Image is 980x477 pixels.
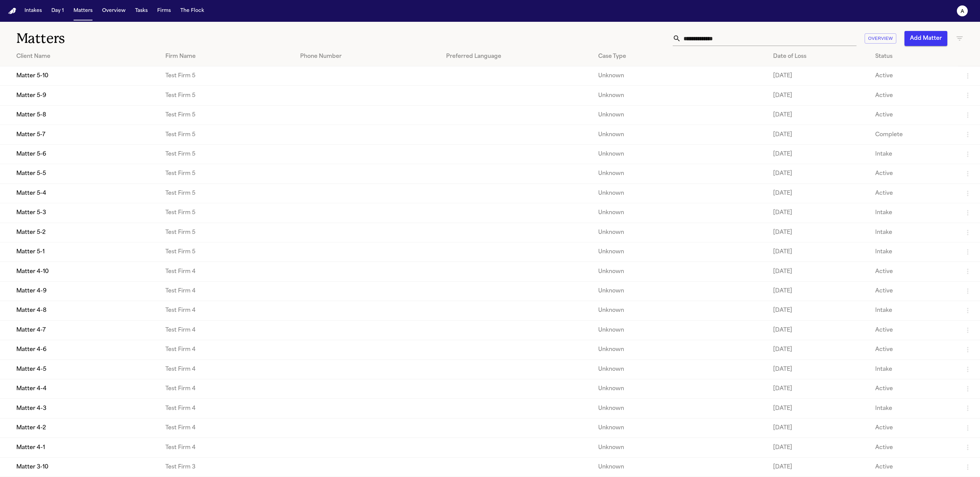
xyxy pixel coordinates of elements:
[870,184,958,203] td: Active
[593,340,768,360] td: Unknown
[593,125,768,144] td: Unknown
[593,281,768,301] td: Unknown
[870,399,958,418] td: Intake
[768,340,870,360] td: [DATE]
[773,52,864,61] div: Date of Loss
[768,320,870,340] td: [DATE]
[178,5,207,17] button: The Flock
[593,320,768,340] td: Unknown
[160,262,295,281] td: Test Firm 4
[870,340,958,360] td: Active
[160,320,295,340] td: Test Firm 4
[154,5,174,17] button: Firms
[768,438,870,457] td: [DATE]
[768,262,870,281] td: [DATE]
[593,242,768,261] td: Unknown
[160,242,295,261] td: Test Firm 5
[870,86,958,105] td: Active
[22,5,45,17] button: Intakes
[160,125,295,144] td: Test Firm 5
[768,399,870,418] td: [DATE]
[160,418,295,438] td: Test Firm 4
[768,105,870,125] td: [DATE]
[593,379,768,399] td: Unknown
[768,379,870,399] td: [DATE]
[593,399,768,418] td: Unknown
[160,203,295,223] td: Test Firm 5
[132,5,150,17] button: Tasks
[768,301,870,320] td: [DATE]
[160,340,295,360] td: Test Firm 4
[160,184,295,203] td: Test Firm 5
[875,52,953,61] div: Status
[160,399,295,418] td: Test Firm 4
[593,144,768,164] td: Unknown
[870,301,958,320] td: Intake
[768,164,870,184] td: [DATE]
[593,301,768,320] td: Unknown
[593,105,768,125] td: Unknown
[160,105,295,125] td: Test Firm 5
[870,125,958,144] td: Complete
[160,144,295,164] td: Test Firm 5
[593,203,768,223] td: Unknown
[768,203,870,223] td: [DATE]
[768,144,870,164] td: [DATE]
[160,281,295,301] td: Test Firm 4
[593,66,768,86] td: Unknown
[160,66,295,86] td: Test Firm 5
[870,438,958,457] td: Active
[593,360,768,379] td: Unknown
[160,86,295,105] td: Test Firm 5
[768,242,870,261] td: [DATE]
[768,418,870,438] td: [DATE]
[768,360,870,379] td: [DATE]
[870,242,958,261] td: Intake
[598,52,762,61] div: Case Type
[99,5,128,17] button: Overview
[160,223,295,242] td: Test Firm 5
[870,262,958,281] td: Active
[300,52,435,61] div: Phone Number
[870,164,958,184] td: Active
[593,262,768,281] td: Unknown
[865,33,896,44] button: Overview
[870,105,958,125] td: Active
[768,86,870,105] td: [DATE]
[165,52,289,61] div: Firm Name
[160,360,295,379] td: Test Firm 4
[8,8,16,14] a: Home
[593,457,768,477] td: Unknown
[49,5,67,17] button: Day 1
[160,438,295,457] td: Test Firm 4
[870,144,958,164] td: Intake
[870,320,958,340] td: Active
[870,457,958,477] td: Active
[593,438,768,457] td: Unknown
[768,223,870,242] td: [DATE]
[593,86,768,105] td: Unknown
[870,66,958,86] td: Active
[160,301,295,320] td: Test Firm 4
[8,8,16,14] img: Finch Logo
[71,5,95,17] button: Matters
[593,184,768,203] td: Unknown
[768,125,870,144] td: [DATE]
[593,223,768,242] td: Unknown
[16,30,306,47] h1: Matters
[768,281,870,301] td: [DATE]
[768,184,870,203] td: [DATE]
[16,52,154,61] div: Client Name
[593,164,768,184] td: Unknown
[768,66,870,86] td: [DATE]
[160,379,295,399] td: Test Firm 4
[870,223,958,242] td: Intake
[870,360,958,379] td: Intake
